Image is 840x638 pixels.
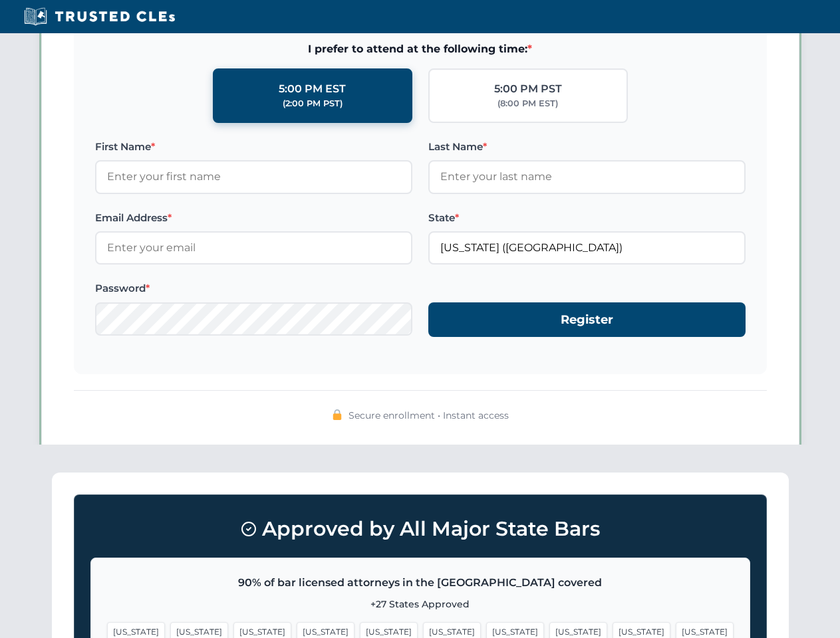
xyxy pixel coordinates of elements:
[95,231,412,265] input: Enter your email
[107,574,734,591] p: 90% of bar licensed attorneys in the [GEOGRAPHIC_DATA] covered
[494,80,562,98] div: 5:00 PM PST
[95,160,412,193] input: Enter your first name
[428,160,746,193] input: Enter your last name
[95,210,412,226] label: Email Address
[20,7,179,27] img: Trusted CLEs
[95,139,412,155] label: First Name
[428,139,746,155] label: Last Name
[349,408,509,423] span: Secure enrollment • Instant access
[283,97,343,110] div: (2:00 PM PST)
[107,597,734,611] p: +27 States Approved
[428,302,746,338] button: Register
[95,41,746,58] span: I prefer to attend at the following time:
[90,511,750,547] h3: Approved by All Major State Bars
[428,231,746,265] input: California (CA)
[279,80,346,98] div: 5:00 PM EST
[497,97,558,110] div: (8:00 PM EST)
[95,280,412,296] label: Password
[428,210,746,226] label: State
[332,409,343,420] img: 🔒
